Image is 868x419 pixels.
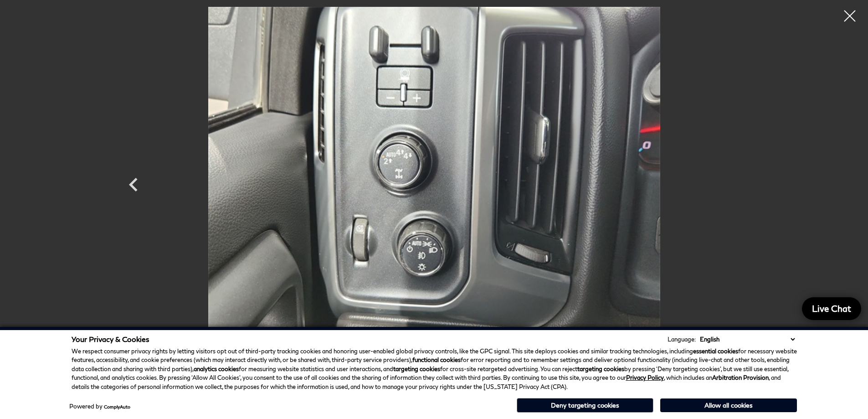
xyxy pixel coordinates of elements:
[712,374,769,381] strong: Arbitration Provision
[412,356,461,363] strong: functional cookies
[668,336,696,342] div: Language:
[69,403,130,409] div: Powered by
[104,404,130,409] a: ComplyAuto
[693,347,738,355] strong: essential cookies
[802,297,861,320] a: Live Chat
[577,365,624,372] strong: targeting cookies
[161,7,708,346] img: Used 2017 Pepperdust Metallic Chevrolet LT image 24
[626,374,664,381] a: Privacy Policy
[698,335,797,344] select: Language Select
[72,347,797,392] p: We respect consumer privacy rights by letting visitors opt out of third-party tracking cookies an...
[517,398,653,413] button: Deny targeting cookies
[807,303,856,314] span: Live Chat
[660,398,797,412] button: Allow all cookies
[120,166,147,207] div: Previous
[393,365,440,372] strong: targeting cookies
[194,365,239,372] strong: analytics cookies
[72,335,149,343] span: Your Privacy & Cookies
